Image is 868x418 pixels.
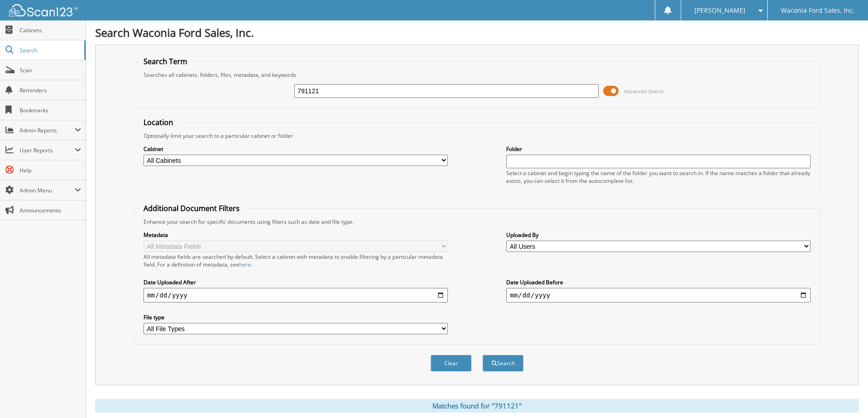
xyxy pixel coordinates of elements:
[20,66,81,74] span: Scan
[20,206,81,214] span: Announcements
[483,355,524,372] button: Search
[144,288,448,302] input: start
[506,278,811,286] label: Date Uploaded Before
[20,26,81,34] span: Cabinets
[624,88,664,95] span: Advanced Search
[20,106,81,114] span: Bookmarks
[20,126,75,134] span: Admin Reports
[20,146,75,154] span: User Reports
[506,288,811,302] input: end
[95,399,859,413] div: Matches found for "791121"
[239,261,251,268] a: here
[144,313,448,321] label: File type
[139,132,815,140] div: Optionally limit your search to a particular cabinet or folder
[144,278,448,286] label: Date Uploaded After
[144,231,448,239] label: Metadata
[20,166,81,174] span: Help
[20,186,75,194] span: Admin Menu
[139,117,178,127] legend: Location
[144,145,448,153] label: Cabinet
[95,25,859,40] h1: Search Waconia Ford Sales, Inc.
[139,218,815,226] div: Enhance your search for specific documents using filters such as date and file type.
[781,8,855,13] span: Waconia Ford Sales, Inc.
[9,4,77,16] img: scan123-logo-white.svg
[506,231,811,239] label: Uploaded By
[139,56,192,66] legend: Search Term
[139,71,815,79] div: Searches all cabinets, folders, files, metadata, and keywords
[506,145,811,153] label: Folder
[139,203,244,213] legend: Additional Document Filters
[144,253,448,268] div: All metadata fields are searched by default. Select a cabinet with metadata to enable filtering b...
[20,46,80,54] span: Search
[431,355,472,372] button: Clear
[694,8,745,13] span: [PERSON_NAME]
[506,169,811,185] div: Select a cabinet and begin typing the name of the folder you want to search in. If the name match...
[20,86,81,94] span: Reminders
